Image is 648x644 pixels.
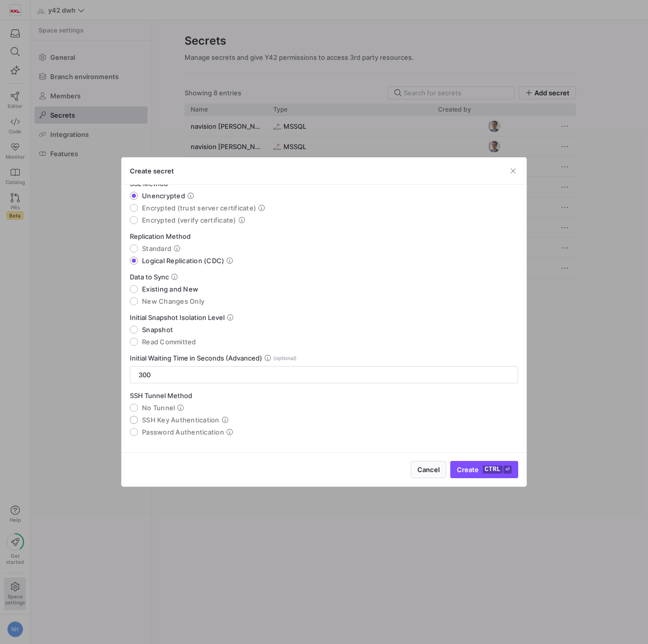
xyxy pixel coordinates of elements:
span: Data to Sync [130,273,169,281]
span: Cancel [417,466,440,474]
span: Encrypted (trust server certificate) [142,204,256,212]
span: Existing and New [142,285,198,293]
span: Encrypted (verify certificate) [142,216,236,224]
h3: Create secret [130,167,174,175]
button: Createctrl⏎ [450,461,518,478]
span: Unencrypted [142,192,185,200]
span: Create [457,466,512,474]
span: Read Committed [142,338,196,346]
span: Initial Snapshot Isolation Level [130,313,225,321]
span: Snapshot [142,326,173,334]
span: Password Authentication [142,428,224,436]
kbd: ctrl [483,466,502,474]
span: Replication Method [130,232,191,240]
kbd: ⏎ [503,466,512,474]
span: SSH Key Authentication [142,416,220,424]
span: SSH Tunnel Method [130,391,192,400]
span: Initial Waiting Time in Seconds (Advanced) [130,354,262,362]
span: New Changes Only [142,297,204,305]
span: Logical Replication (CDC) [142,257,224,265]
span: Standard [142,244,171,253]
span: No Tunnel [142,404,175,412]
button: Cancel [411,461,446,478]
